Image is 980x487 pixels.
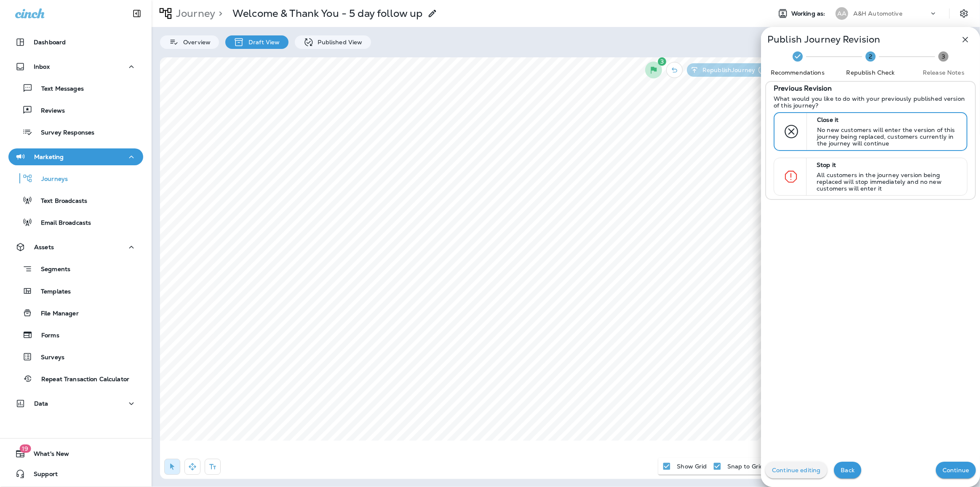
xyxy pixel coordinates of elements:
[817,116,959,123] p: Close it
[869,53,872,60] text: 2
[774,95,967,109] p: What would you like to do with your previously published version of this journey?
[841,467,854,474] p: Back
[764,68,830,77] span: Recommendations
[837,68,903,77] span: Republish Check
[772,467,820,474] p: Continue editing
[765,462,827,479] button: Continue editing
[767,36,880,43] p: Publish Journey Revision
[936,462,976,479] button: Continue
[834,462,861,479] button: Back
[911,68,977,77] span: Release Notes
[817,161,959,168] p: Stop it
[817,126,959,147] p: No new customers will enter the version of this journey being replaced, customers currently in th...
[817,172,959,192] p: All customers in the journey version being replaced will stop immediately and no new customers wi...
[943,467,969,474] p: Continue
[942,53,945,60] text: 3
[774,85,832,92] p: Previous Revision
